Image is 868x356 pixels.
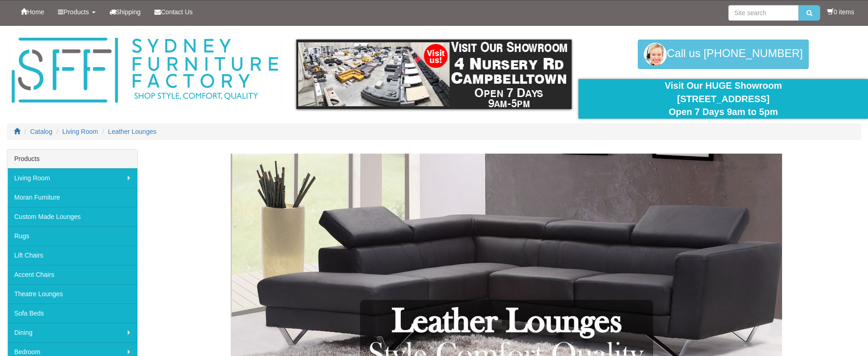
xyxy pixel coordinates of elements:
[7,304,137,323] a: Sofa Beds
[7,149,137,168] div: Products
[827,7,854,17] li: 0 items
[7,168,137,188] a: Living Room
[14,0,51,23] a: Home
[161,8,193,16] span: Contact Us
[102,0,148,23] a: Shipping
[148,0,199,23] a: Contact Us
[116,8,141,16] span: Shipping
[7,265,137,284] a: Accent Chairs
[7,188,137,207] a: Moran Furniture
[63,8,89,16] span: Products
[728,5,799,21] input: Site search
[7,35,283,106] img: Sydney Furniture Factory
[7,246,137,265] a: Lift Chairs
[108,128,156,135] a: Leather Lounges
[7,284,137,304] a: Theatre Lounges
[30,128,52,135] a: Catalog
[51,0,102,23] a: Products
[7,207,137,226] a: Custom Made Lounges
[7,323,137,342] a: Dining
[585,79,861,119] div: Visit Our HUGE Showroom [STREET_ADDRESS] Open 7 Days 9am to 5pm
[62,128,98,135] a: Living Room
[296,40,572,109] img: showroom.gif
[27,8,44,16] span: Home
[7,226,137,246] a: Rugs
